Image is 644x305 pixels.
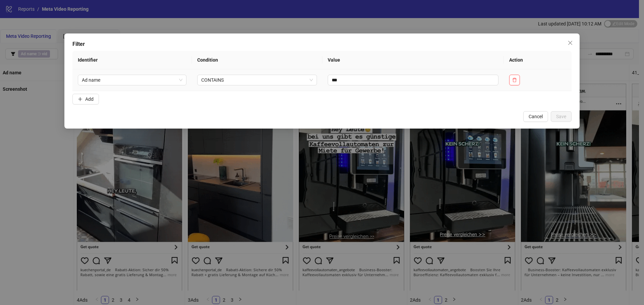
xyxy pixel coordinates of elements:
[72,51,192,69] th: Identifier
[551,111,572,122] button: Save
[78,97,83,101] span: plus
[529,114,543,119] span: Cancel
[82,75,182,85] span: Ad name
[201,75,313,85] span: CONTAINS
[565,37,576,48] button: Close
[192,51,322,69] th: Condition
[72,94,99,104] button: Add
[85,96,94,102] span: Add
[568,40,573,46] span: close
[523,111,548,122] button: Cancel
[512,78,517,82] span: delete
[504,51,572,69] th: Action
[72,40,572,48] div: Filter
[322,51,504,69] th: Value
